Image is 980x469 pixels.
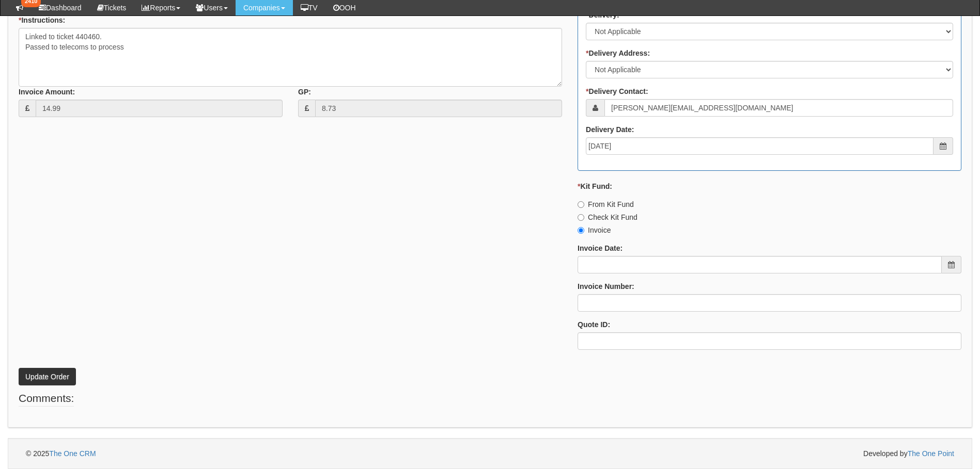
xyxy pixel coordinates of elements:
[578,243,623,253] label: Invoice Date:
[578,227,584,234] input: Invoice
[19,368,76,385] button: Update Order
[908,449,954,458] a: The One Point
[863,448,954,459] span: Developed by
[578,281,634,292] label: Invoice Number:
[586,124,634,135] label: Delivery Date:
[49,449,96,458] a: The One CRM
[578,201,584,208] input: From Kit Fund
[578,212,637,222] label: Check Kit Fund
[578,319,610,330] label: Quote ID:
[298,87,311,97] label: GP:
[586,86,648,96] label: Delivery Contact:
[19,87,75,97] label: Invoice Amount:
[578,214,584,221] input: Check Kit Fund
[19,391,74,407] legend: Comments:
[578,181,612,191] label: Kit Fund:
[578,225,611,235] label: Invoice
[19,28,562,87] textarea: Linked to ticket 440460. Passed to telecoms to process
[586,48,650,58] label: Delivery Address:
[578,199,634,209] label: From Kit Fund
[19,15,65,25] label: Instructions:
[26,449,96,458] span: © 2025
